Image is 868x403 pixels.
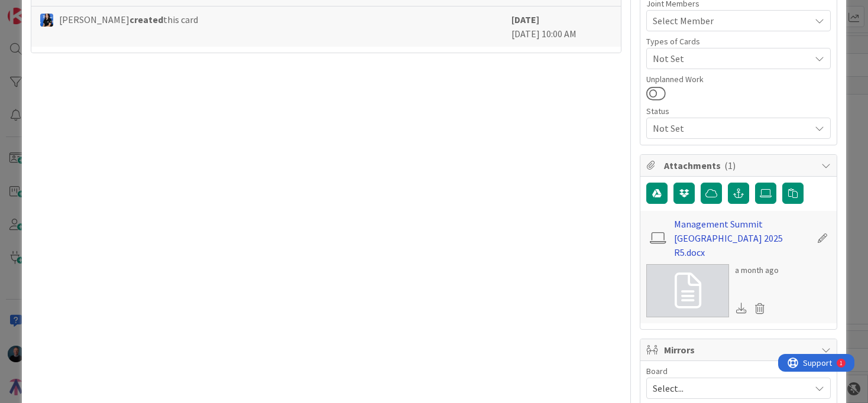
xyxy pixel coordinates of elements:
b: [DATE] [511,14,539,25]
img: PC [40,14,53,27]
span: Not Set [653,51,810,66]
span: Not Set [653,120,804,136]
div: Unplanned Work [646,75,831,83]
span: Support [25,2,54,16]
div: 1 [61,5,64,14]
b: created [129,14,163,25]
div: a month ago [735,264,779,277]
a: Management Summit [GEOGRAPHIC_DATA] 2025 R5.docx [674,217,811,259]
div: [DATE] 10:00 AM [511,12,612,41]
span: Mirrors [664,343,815,357]
span: Select... [653,380,804,396]
span: Select Member [653,14,714,28]
span: ( 1 ) [724,160,736,171]
span: Board [646,367,668,375]
div: Download [735,301,748,316]
span: [PERSON_NAME] this card [59,12,198,27]
div: Types of Cards [646,37,831,45]
span: Attachments [664,158,815,173]
div: Status [646,107,831,115]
